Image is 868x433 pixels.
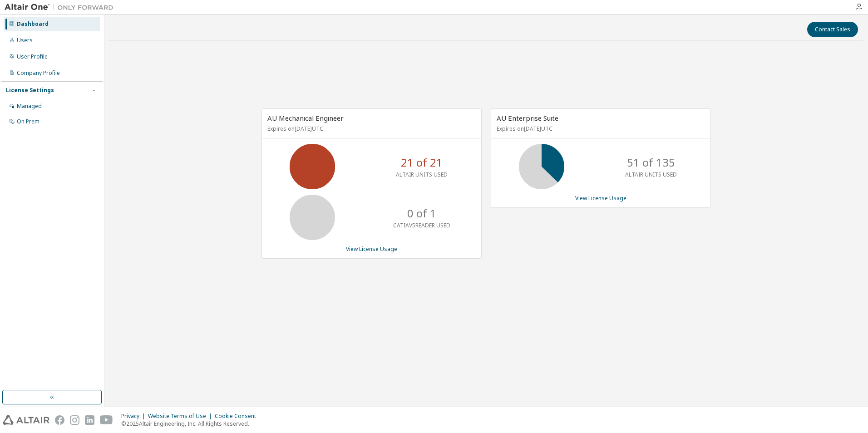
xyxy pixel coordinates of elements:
[3,415,49,425] img: altair_logo.svg
[85,415,94,425] img: linkedin.svg
[121,413,148,420] div: Privacy
[625,171,677,178] p: ALTAIR UNITS USED
[17,103,42,110] div: Managed
[215,413,261,420] div: Cookie Consent
[17,20,49,28] div: Dashboard
[121,420,261,428] p: © 2025 Altair Engineering, Inc. All Rights Reserved.
[148,413,215,420] div: Website Terms of Use
[807,22,858,37] button: Contact Sales
[17,118,39,125] div: On Prem
[17,53,48,60] div: User Profile
[55,415,64,425] img: facebook.svg
[497,113,558,123] span: AU Enterprise Suite
[575,194,626,202] a: View License Usage
[17,37,33,44] div: Users
[627,155,675,170] p: 51 of 135
[407,206,436,221] p: 0 of 1
[6,87,54,94] div: License Settings
[401,155,443,170] p: 21 of 21
[5,3,118,12] img: Altair One
[497,125,703,133] p: Expires on [DATE] UTC
[267,113,344,123] span: AU Mechanical Engineer
[393,221,450,229] p: CATIAV5READER USED
[70,415,79,425] img: instagram.svg
[346,245,397,253] a: View License Usage
[100,415,113,425] img: youtube.svg
[396,171,448,178] p: ALTAIR UNITS USED
[267,125,473,133] p: Expires on [DATE] UTC
[17,69,60,77] div: Company Profile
